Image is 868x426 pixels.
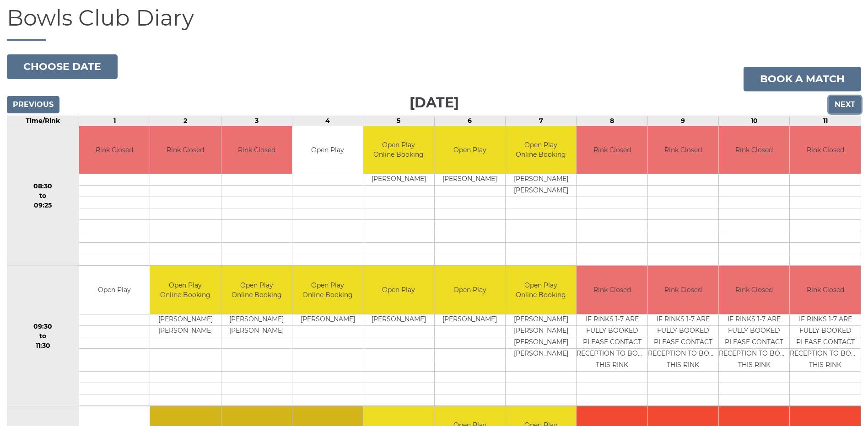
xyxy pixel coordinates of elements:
[221,266,292,314] td: Open Play Online Booking
[790,266,861,314] td: Rink Closed
[577,116,647,126] td: 8
[790,325,861,337] td: FULLY BOOKED
[719,266,789,314] td: Rink Closed
[7,266,79,406] td: 09:30 to 11:30
[7,126,79,266] td: 08:30 to 09:25
[647,116,718,126] td: 9
[577,314,647,325] td: IF RINKS 1-7 ARE
[790,360,861,371] td: THIS RINK
[506,348,576,360] td: [PERSON_NAME]
[150,116,221,126] td: 2
[221,116,292,126] td: 3
[150,325,221,337] td: [PERSON_NAME]
[435,174,505,186] td: [PERSON_NAME]
[506,325,576,337] td: [PERSON_NAME]
[790,348,861,360] td: RECEPTION TO BOOK
[150,314,221,325] td: [PERSON_NAME]
[363,116,434,126] td: 5
[648,337,718,348] td: PLEASE CONTACT
[829,96,861,113] input: Next
[221,325,292,337] td: [PERSON_NAME]
[577,126,647,174] td: Rink Closed
[292,116,363,126] td: 4
[7,54,118,79] button: Choose date
[434,116,505,126] td: 6
[292,314,363,325] td: [PERSON_NAME]
[648,266,718,314] td: Rink Closed
[506,186,576,197] td: [PERSON_NAME]
[506,116,577,126] td: 7
[363,266,434,314] td: Open Play
[292,266,363,314] td: Open Play Online Booking
[648,325,718,337] td: FULLY BOOKED
[7,116,79,126] td: Time/Rink
[577,360,647,371] td: THIS RINK
[790,126,861,174] td: Rink Closed
[435,314,505,325] td: [PERSON_NAME]
[506,314,576,325] td: [PERSON_NAME]
[7,96,59,113] input: Previous
[577,348,647,360] td: RECEPTION TO BOOK
[363,174,434,186] td: [PERSON_NAME]
[719,360,789,371] td: THIS RINK
[150,126,221,174] td: Rink Closed
[79,126,150,174] td: Rink Closed
[79,266,150,314] td: Open Play
[292,126,363,174] td: Open Play
[577,325,647,337] td: FULLY BOOKED
[719,337,789,348] td: PLEASE CONTACT
[719,314,789,325] td: IF RINKS 1-7 ARE
[790,337,861,348] td: PLEASE CONTACT
[506,126,576,174] td: Open Play Online Booking
[363,314,434,325] td: [PERSON_NAME]
[435,126,505,174] td: Open Play
[506,337,576,348] td: [PERSON_NAME]
[435,266,505,314] td: Open Play
[719,116,790,126] td: 10
[790,314,861,325] td: IF RINKS 1-7 ARE
[719,348,789,360] td: RECEPTION TO BOOK
[648,348,718,360] td: RECEPTION TO BOOK
[363,126,434,174] td: Open Play Online Booking
[221,314,292,325] td: [PERSON_NAME]
[7,6,861,41] h1: Bowls Club Diary
[719,126,789,174] td: Rink Closed
[577,266,647,314] td: Rink Closed
[719,325,789,337] td: FULLY BOOKED
[744,67,861,91] a: Book a match
[648,126,718,174] td: Rink Closed
[648,314,718,325] td: IF RINKS 1-7 ARE
[79,116,150,126] td: 1
[790,116,861,126] td: 11
[648,360,718,371] td: THIS RINK
[221,126,292,174] td: Rink Closed
[506,266,576,314] td: Open Play Online Booking
[506,174,576,186] td: [PERSON_NAME]
[577,337,647,348] td: PLEASE CONTACT
[150,266,221,314] td: Open Play Online Booking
